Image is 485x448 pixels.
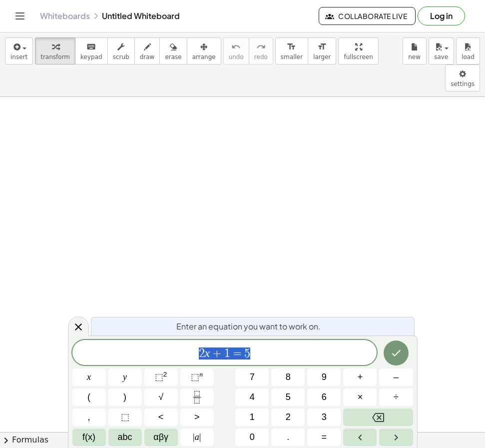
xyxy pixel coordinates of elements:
i: redo [256,41,266,53]
button: , [72,408,106,426]
button: Collaborate Live [319,7,416,25]
span: > [194,410,200,424]
button: 5 [271,388,305,406]
button: 1 [235,408,269,426]
span: smaller [281,53,303,60]
span: save [434,53,448,60]
span: undo [229,53,244,60]
span: < [158,410,164,424]
span: 4 [250,390,255,404]
span: 7 [250,370,255,384]
button: Alphabet [108,428,142,446]
span: 1 [224,347,230,359]
span: transform [40,53,70,60]
span: 1 [250,410,255,424]
button: Squared [144,368,178,386]
button: scrub [107,37,135,64]
button: Plus [343,368,377,386]
button: Functions [72,428,106,446]
i: format_size [317,41,327,53]
button: Fraction [180,388,214,406]
button: Superscript [180,368,214,386]
button: 6 [307,388,341,406]
span: erase [165,53,181,60]
span: redo [254,53,268,60]
span: 5 [244,347,250,359]
span: arrange [192,53,216,60]
button: 0 [235,428,269,446]
button: format_sizelarger [308,37,336,64]
button: arrange [187,37,221,64]
button: Divide [379,388,413,406]
button: Square root [144,388,178,406]
button: Placeholder [108,408,142,426]
button: transform [35,37,75,64]
span: 3 [322,410,327,424]
button: Toggle navigation [12,8,28,24]
sup: 2 [163,370,167,378]
span: ⬚ [121,410,129,424]
button: x [72,368,106,386]
span: 2 [286,410,291,424]
span: settings [451,80,475,87]
span: 8 [286,370,291,384]
button: settings [445,64,480,91]
button: Left arrow [343,428,377,446]
span: y [123,370,127,384]
span: load [462,53,475,60]
span: ( [87,390,90,404]
span: = [322,430,327,444]
span: Collaborate Live [327,11,407,20]
span: x [87,370,91,384]
button: Less than [144,408,178,426]
button: Greek alphabet [144,428,178,446]
span: + [210,347,224,359]
span: new [408,53,421,60]
span: 2 [199,347,205,359]
span: 6 [322,390,327,404]
i: keyboard [86,41,96,53]
button: new [403,37,427,64]
span: | [193,432,195,442]
button: save [429,37,454,64]
span: 0 [250,430,255,444]
span: insert [10,53,27,60]
button: . [271,428,305,446]
i: undo [231,41,241,53]
span: √ [158,390,163,404]
button: undoundo [223,37,249,64]
button: Absolute value [180,428,214,446]
button: Minus [379,368,413,386]
button: load [456,37,480,64]
button: Done [384,340,409,365]
button: erase [159,37,187,64]
span: × [358,390,363,404]
button: fullscreen [338,37,378,64]
button: Backspace [343,408,413,426]
span: αβγ [153,430,168,444]
span: 5 [286,390,291,404]
span: a [193,430,201,444]
span: f(x) [82,430,95,444]
button: 8 [271,368,305,386]
button: draw [134,37,160,64]
span: – [394,370,399,384]
button: ) [108,388,142,406]
button: Equals [307,428,341,446]
span: keypad [80,53,102,60]
span: . [287,430,289,444]
button: Times [343,388,377,406]
button: 7 [235,368,269,386]
button: format_sizesmaller [275,37,308,64]
span: | [199,432,201,442]
span: abc [118,430,132,444]
var: x [205,346,210,359]
span: , [88,410,90,424]
span: Enter an equation you want to work on. [176,320,321,332]
button: 3 [307,408,341,426]
button: 4 [235,388,269,406]
button: redoredo [249,37,273,64]
span: ⬚ [191,372,199,382]
span: draw [140,53,155,60]
button: 2 [271,408,305,426]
